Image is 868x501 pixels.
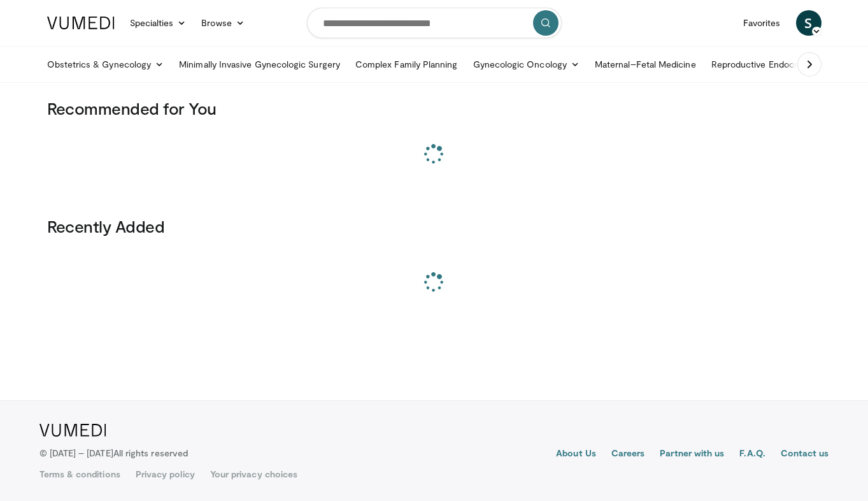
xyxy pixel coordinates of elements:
a: Complex Family Planning [348,52,466,77]
a: S [796,10,822,36]
a: Obstetrics & Gynecology [39,52,172,77]
a: Browse [194,10,252,36]
p: © [DATE] – [DATE] [39,447,189,460]
a: Partner with us [660,447,724,462]
a: Gynecologic Oncology [466,52,587,77]
a: About Us [556,447,596,462]
a: Terms & conditions [39,468,120,481]
img: VuMedi Logo [39,424,106,437]
h3: Recently Added [47,216,822,236]
a: Maternal–Fetal Medicine [587,52,704,77]
a: Privacy policy [136,468,195,481]
a: F.A.Q. [739,447,765,462]
a: Specialties [122,10,194,36]
a: Contact us [781,447,829,462]
a: Minimally Invasive Gynecologic Surgery [171,52,348,77]
span: All rights reserved [113,447,188,458]
h3: Recommended for You [47,98,822,119]
a: Favorites [736,10,788,36]
img: VuMedi Logo [47,17,115,29]
a: Your privacy choices [210,468,297,481]
input: Search topics, interventions [307,8,562,38]
a: Careers [611,447,645,462]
